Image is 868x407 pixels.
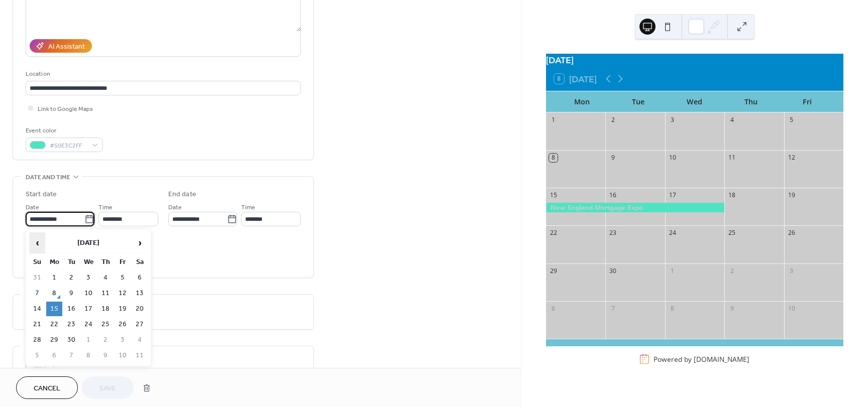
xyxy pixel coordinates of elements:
[609,154,617,162] div: 9
[549,304,558,313] div: 6
[46,302,62,316] td: 15
[80,348,96,363] td: 8
[50,141,87,151] span: #50E3C2FF
[132,270,148,285] td: 6
[97,255,114,269] th: Th
[63,286,79,301] td: 9
[29,302,45,316] td: 14
[46,270,62,285] td: 1
[80,317,96,332] td: 24
[46,348,62,363] td: 6
[26,69,299,79] div: Location
[668,266,677,275] div: 1
[97,317,114,332] td: 25
[16,376,78,399] button: Cancel
[30,233,45,253] span: ‹
[667,91,723,112] div: Wed
[46,255,62,269] th: Mo
[549,115,558,124] div: 1
[610,91,667,112] div: Tue
[787,191,796,200] div: 19
[29,255,45,269] th: Su
[26,189,57,200] div: Start date
[29,333,45,347] td: 28
[63,255,79,269] th: Tu
[609,304,617,313] div: 7
[694,354,749,364] a: [DOMAIN_NAME]
[549,229,558,237] div: 22
[787,154,796,162] div: 12
[46,317,62,332] td: 22
[98,202,113,213] span: Time
[132,255,148,269] th: Sa
[29,286,45,301] td: 7
[34,383,60,394] span: Cancel
[668,154,677,162] div: 10
[97,348,114,363] td: 9
[80,286,96,301] td: 10
[654,354,749,364] div: Powered by
[132,348,148,363] td: 11
[115,348,131,363] td: 10
[46,333,62,347] td: 29
[132,286,148,301] td: 13
[723,91,779,112] div: Thu
[63,348,79,363] td: 7
[80,255,96,269] th: We
[26,172,70,183] span: Date and time
[97,333,114,347] td: 2
[668,191,677,200] div: 17
[728,115,736,124] div: 4
[26,125,101,136] div: Event color
[609,229,617,237] div: 23
[132,333,148,347] td: 4
[80,333,96,347] td: 1
[29,270,45,285] td: 31
[48,42,85,52] div: AI Assistant
[787,115,796,124] div: 5
[26,202,39,213] span: Date
[132,302,148,316] td: 20
[115,333,131,347] td: 3
[787,266,796,275] div: 3
[63,302,79,316] td: 16
[63,270,79,285] td: 2
[115,270,131,285] td: 5
[29,317,45,332] td: 21
[546,54,843,67] div: [DATE]
[115,286,131,301] td: 12
[29,348,45,363] td: 5
[115,302,131,316] td: 19
[787,304,796,313] div: 10
[549,266,558,275] div: 29
[46,232,131,254] th: [DATE]
[609,115,617,124] div: 2
[609,191,617,200] div: 16
[63,317,79,332] td: 23
[97,270,114,285] td: 4
[115,317,131,332] td: 26
[549,191,558,200] div: 15
[728,229,736,237] div: 25
[668,304,677,313] div: 8
[787,229,796,237] div: 26
[97,302,114,316] td: 18
[97,286,114,301] td: 11
[30,39,92,53] button: AI Assistant
[80,270,96,285] td: 3
[546,203,724,212] div: New England Mortgage Expo
[168,189,196,200] div: End date
[728,191,736,200] div: 18
[554,91,610,112] div: Mon
[609,266,617,275] div: 30
[63,333,79,347] td: 30
[668,115,677,124] div: 3
[132,233,147,253] span: ›
[132,317,148,332] td: 27
[241,202,255,213] span: Time
[728,266,736,275] div: 2
[80,302,96,316] td: 17
[168,202,182,213] span: Date
[779,91,835,112] div: Fri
